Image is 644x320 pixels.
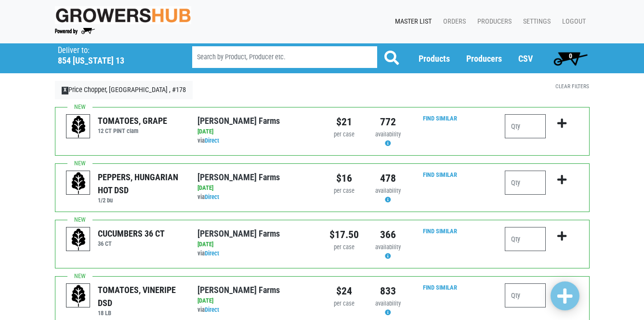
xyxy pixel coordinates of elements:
[329,227,359,242] div: $17.50
[98,171,183,197] div: PEPPERS, HUNGARIAN HOT DSD
[55,81,193,99] a: XPrice Chopper, [GEOGRAPHIC_DATA] , #178
[373,283,403,299] div: 833
[197,296,315,306] div: [DATE]
[373,171,403,186] div: 478
[375,187,401,194] span: availability
[205,250,219,257] a: Direct
[197,136,315,146] div: via
[387,13,435,31] a: Master List
[515,13,554,31] a: Settings
[329,130,359,139] div: per case
[466,53,502,64] a: Producers
[98,197,183,204] h6: 1/2 bu
[329,114,359,130] div: $21
[505,227,546,251] input: Qty
[66,115,91,139] img: placeholder-variety-43d6402dacf2d531de610a020419775a.svg
[192,46,377,68] input: Search by Product, Producer etc.
[423,115,457,122] a: Find Similar
[423,171,457,178] a: Find Similar
[197,306,315,315] div: via
[197,285,280,295] a: [PERSON_NAME] Farms
[423,284,457,291] a: Find Similar
[98,114,167,127] div: TOMATOES, GRAPE
[98,283,183,309] div: TOMATOES, VINERIPE DSD
[375,300,401,307] span: availability
[505,171,546,195] input: Qty
[197,193,315,202] div: via
[98,227,165,240] div: CUCUMBERS 36 CT
[329,299,359,308] div: per case
[329,283,359,299] div: $24
[58,46,168,55] p: Deliver to:
[423,227,457,235] a: Find Similar
[197,127,315,136] div: [DATE]
[62,87,69,94] span: X
[55,28,95,35] img: Powered by Big Wheelbarrow
[197,240,315,249] div: [DATE]
[375,243,401,251] span: availability
[205,137,219,144] a: Direct
[555,83,589,90] a: Clear Filters
[569,52,572,60] span: 0
[505,283,546,307] input: Qty
[98,127,167,134] h6: 12 CT PINT clam
[373,114,403,130] div: 772
[55,6,192,24] img: original-fc7597fdc6adbb9d0e2ae620e786d1a2.jpg
[375,131,401,138] span: availability
[197,116,280,126] a: [PERSON_NAME] Farms
[58,43,175,66] span: Price Chopper, Cortland , #178 (854 NY-13, Cortland, NY 13045, USA)
[205,193,219,200] a: Direct
[197,249,315,258] div: via
[435,13,470,31] a: Orders
[419,53,450,64] a: Products
[329,171,359,186] div: $16
[197,228,280,239] a: [PERSON_NAME] Farms
[98,309,183,317] h6: 18 LB
[518,53,533,64] a: CSV
[554,13,590,31] a: Logout
[373,227,403,242] div: 366
[66,284,91,308] img: placeholder-variety-43d6402dacf2d531de610a020419775a.svg
[58,55,168,66] h5: 854 [US_STATE] 13
[98,240,165,247] h6: 36 CT
[205,306,219,313] a: Direct
[197,172,280,182] a: [PERSON_NAME] Farms
[470,13,515,31] a: Producers
[66,171,91,195] img: placeholder-variety-43d6402dacf2d531de610a020419775a.svg
[549,49,592,68] a: 0
[66,227,91,252] img: placeholder-variety-43d6402dacf2d531de610a020419775a.svg
[329,187,359,196] div: per case
[197,184,315,193] div: [DATE]
[505,114,546,138] input: Qty
[329,243,359,252] div: per case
